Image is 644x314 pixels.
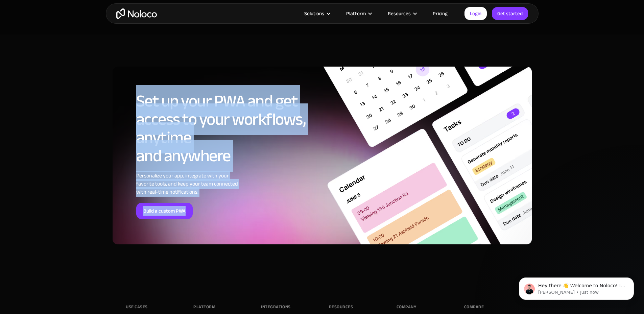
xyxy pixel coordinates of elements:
[379,9,424,18] div: Resources
[126,302,148,312] div: Use Cases
[492,7,528,20] a: Get started
[388,9,411,18] div: Resources
[424,9,456,18] a: Pricing
[136,203,193,219] a: Build a custom PWA
[338,9,379,18] div: Platform
[304,9,324,18] div: Solutions
[296,9,338,18] div: Solutions
[397,302,416,312] div: Company
[193,302,215,312] div: Platform
[329,302,353,312] div: Resources
[136,92,307,165] h2: Set up your PWA and get access to your workflows, anytime and anywhere
[464,7,487,20] a: Login
[136,172,307,196] div: Personalize your app, integrate with your favorite tools, and keep your team connected with real-...
[509,263,644,311] iframe: Intercom notifications message
[464,302,484,312] div: Compare
[261,302,290,312] div: INTEGRATIONS
[346,9,366,18] div: Platform
[116,8,157,19] a: home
